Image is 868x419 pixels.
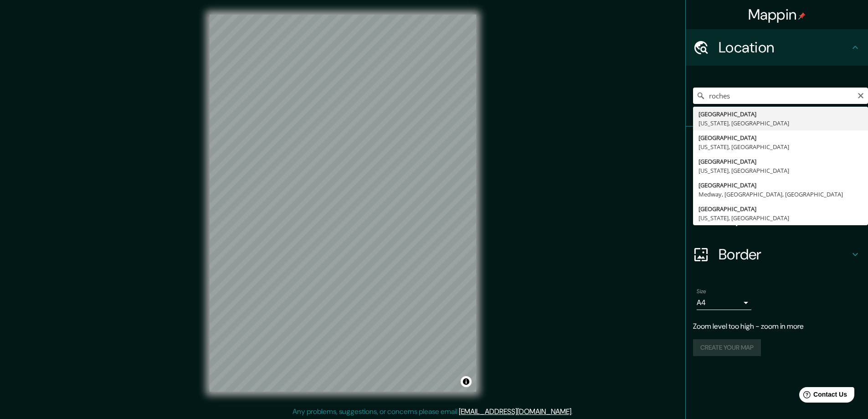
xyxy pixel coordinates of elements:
div: [GEOGRAPHIC_DATA] [699,109,863,119]
div: [US_STATE], [GEOGRAPHIC_DATA] [699,142,863,151]
div: Location [686,29,868,66]
a: [EMAIL_ADDRESS][DOMAIN_NAME] [459,407,571,416]
div: Layout [686,200,868,236]
div: [GEOGRAPHIC_DATA] [699,181,863,190]
label: Size [697,288,706,295]
div: Pins [686,127,868,163]
h4: Mappin [748,5,806,24]
p: Zoom level too high - zoom in more [693,321,861,332]
div: . [574,406,576,417]
h4: Location [719,38,850,57]
button: Toggle attribution [461,376,472,387]
div: [US_STATE], [GEOGRAPHIC_DATA] [699,213,863,222]
div: Medway, [GEOGRAPHIC_DATA], [GEOGRAPHIC_DATA] [699,190,863,199]
h4: Border [719,245,850,264]
div: [GEOGRAPHIC_DATA] [699,204,863,213]
canvas: Map [210,15,476,392]
div: Border [686,236,868,273]
div: . [573,406,574,417]
div: [GEOGRAPHIC_DATA] [699,157,863,166]
h4: Layout [719,209,850,227]
iframe: Help widget launcher [787,383,858,409]
div: [US_STATE], [GEOGRAPHIC_DATA] [699,166,863,175]
div: Style [686,163,868,200]
button: Clear [857,91,864,99]
img: pin-icon.png [798,12,806,20]
div: [US_STATE], [GEOGRAPHIC_DATA] [699,119,863,128]
input: Pick your city or area [693,88,868,104]
p: Any problems, suggestions, or concerns please email . [293,406,573,417]
div: [GEOGRAPHIC_DATA] [699,133,863,142]
div: A4 [697,295,751,310]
